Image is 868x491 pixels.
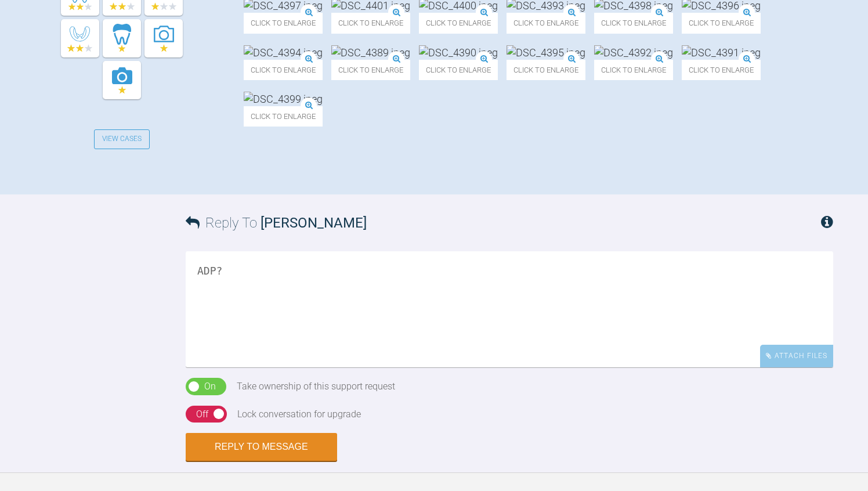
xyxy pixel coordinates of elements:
[682,45,761,60] img: DSC_4391.jpeg
[196,407,208,422] div: Off
[186,251,833,367] textarea: ADP?
[760,345,833,367] div: Attach Files
[419,13,498,33] span: Click to enlarge
[594,13,673,33] span: Click to enlarge
[682,60,761,80] span: Click to enlarge
[204,379,216,394] div: On
[507,45,585,60] img: DSC_4395.jpeg
[244,45,323,60] img: DSC_4394.jpeg
[331,13,410,33] span: Click to enlarge
[507,60,585,80] span: Click to enlarge
[237,407,361,422] div: Lock conversation for upgrade
[419,45,498,60] img: DSC_4390.jpeg
[244,13,323,33] span: Click to enlarge
[419,60,498,80] span: Click to enlarge
[682,13,761,33] span: Click to enlarge
[331,60,410,80] span: Click to enlarge
[244,60,323,80] span: Click to enlarge
[244,92,323,106] img: DSC_4399.jpeg
[186,212,367,234] h3: Reply To
[261,215,367,231] span: [PERSON_NAME]
[186,433,337,461] button: Reply to Message
[94,129,150,149] a: View Cases
[594,60,673,80] span: Click to enlarge
[331,45,410,60] img: DSC_4389.jpeg
[244,106,323,127] span: Click to enlarge
[594,45,673,60] img: DSC_4392.jpeg
[507,13,585,33] span: Click to enlarge
[237,379,395,394] div: Take ownership of this support request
